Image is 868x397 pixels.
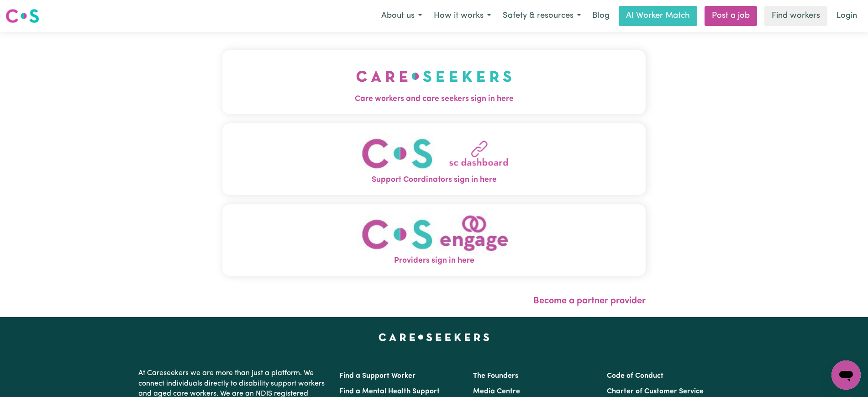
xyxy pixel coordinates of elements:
button: Care workers and care seekers sign in here [222,50,646,114]
a: Blog [587,6,615,26]
a: AI Worker Match [619,6,697,26]
a: Careseekers logo [5,5,39,26]
button: Safety & resources [497,6,587,26]
button: About us [375,6,428,26]
a: Careseekers home page [379,333,489,341]
a: Media Centre [473,388,520,395]
a: Post a job [705,6,757,26]
button: Providers sign in here [222,204,646,276]
a: Login [831,6,863,26]
a: Become a partner provider [533,296,646,306]
span: Providers sign in here [222,255,646,267]
a: Find a Support Worker [339,372,416,380]
a: Code of Conduct [607,372,663,380]
button: How it works [428,6,497,26]
button: Support Coordinators sign in here [222,123,646,195]
iframe: Button to launch messaging window [831,360,861,390]
span: Care workers and care seekers sign in here [222,93,646,105]
span: Support Coordinators sign in here [222,174,646,186]
a: Charter of Customer Service [607,388,704,395]
img: Careseekers logo [5,8,39,24]
a: The Founders [473,372,518,380]
a: Find workers [764,6,827,26]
